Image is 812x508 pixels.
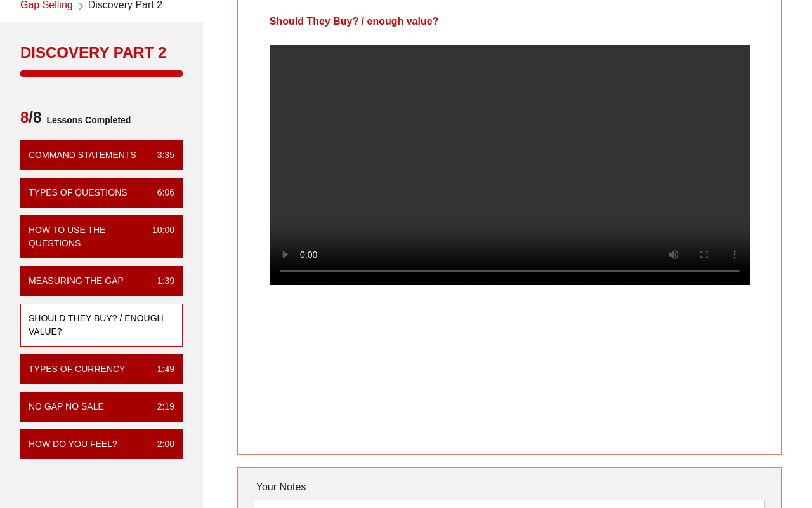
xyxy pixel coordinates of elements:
div: Types of Currency [29,363,125,376]
div: Measuring the Gap [29,274,124,288]
div: 1:49 [147,363,174,376]
div: Command Statements [29,149,136,162]
div: 10:00 [142,224,174,250]
span: 8 [20,109,29,126]
div: Types of Questions [29,186,128,199]
span: /8 [20,107,41,133]
div: Should They Buy? / enough value? [29,312,164,338]
span: Lessons Completed [41,107,131,133]
div: Your Notes [254,474,766,500]
div: 6:06 [147,186,174,199]
div: 2:19 [147,400,174,413]
div: No Gap No Sale [29,400,104,413]
div: How to Use the Questions [29,224,142,250]
div: 3:35 [147,149,174,162]
div: 2:00 [147,438,174,451]
div: Discovery Part 2 [20,43,183,63]
div: How Do You Feel? [29,438,117,451]
div: 1:39 [147,274,174,288]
